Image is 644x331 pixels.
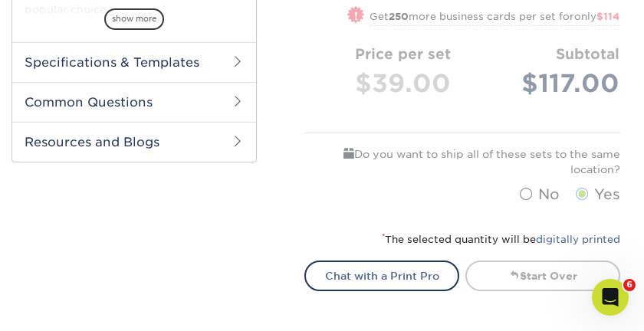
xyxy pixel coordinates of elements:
[465,261,620,291] a: Start Over
[382,234,620,245] small: The selected quantity will be
[12,122,256,162] h2: Resources and Blogs
[12,82,256,122] h2: Common Questions
[623,279,636,291] span: 6
[12,42,256,82] h2: Specifications & Templates
[536,234,620,245] a: digitally printed
[304,261,459,291] a: Chat with a Print Pro
[592,279,629,316] iframe: Intercom live chat
[104,8,164,29] span: show more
